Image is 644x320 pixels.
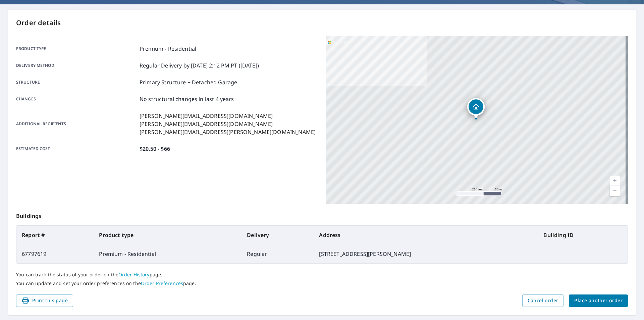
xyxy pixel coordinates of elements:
span: Print this page [21,296,68,305]
span: Cancel order [528,296,558,305]
p: You can track the status of your order on the page. [16,272,628,278]
p: Estimated cost [16,145,137,153]
a: Current Level 17, Zoom Out [610,186,620,196]
div: Dropped pin, building 1, Residential property, 801 Dunbarton Dr Weldon Spring, MO 63304 [467,98,485,119]
th: Address [314,226,538,244]
p: No structural changes in last 4 years [140,95,234,103]
span: Place another order [574,296,623,305]
td: 67797619 [16,244,94,263]
p: You can update and set your order preferences on the page. [16,280,628,286]
p: Regular Delivery by [DATE] 2:12 PM PT ([DATE]) [140,61,259,70]
button: Print this page [16,294,73,307]
p: $20.50 - $66 [140,145,170,153]
th: Delivery [241,226,314,244]
th: Report # [16,226,94,244]
button: Place another order [569,294,628,307]
p: [PERSON_NAME][EMAIL_ADDRESS][PERSON_NAME][DOMAIN_NAME] [140,128,316,136]
th: Building ID [538,226,628,244]
p: Structure [16,78,137,86]
td: Regular [241,244,314,263]
p: Changes [16,95,137,103]
button: Cancel order [522,294,564,307]
p: Buildings [16,204,628,225]
p: Primary Structure + Detached Garage [140,78,237,86]
a: Order History [118,271,150,278]
td: Premium - Residential [94,244,241,263]
p: Additional recipients [16,112,137,136]
p: Order details [16,18,628,28]
p: Product type [16,45,137,53]
p: [PERSON_NAME][EMAIL_ADDRESS][DOMAIN_NAME] [140,120,316,128]
a: Order Preferences [141,280,183,286]
th: Product type [94,226,241,244]
p: Delivery method [16,61,137,70]
td: [STREET_ADDRESS][PERSON_NAME] [314,244,538,263]
p: [PERSON_NAME][EMAIL_ADDRESS][DOMAIN_NAME] [140,112,316,120]
a: Current Level 17, Zoom In [610,176,620,186]
p: Premium - Residential [140,45,196,53]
